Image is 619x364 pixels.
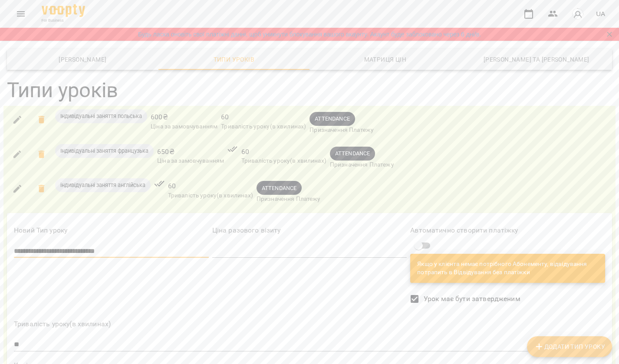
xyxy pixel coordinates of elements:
p: Ціна за замовчуванням [151,122,217,131]
p: Призначення Платежу [330,161,394,169]
span: індивідуальні заняття англійська [55,181,151,189]
span: Індивідуальні заняття французька [55,147,154,155]
span: [PERSON_NAME] та [PERSON_NAME] [466,54,607,65]
span: Ви впевнені що хочите видалити Індивідуальні заняття французька? [31,144,52,165]
button: Додати Тип Уроку [527,336,612,357]
img: avatar_s.png [572,8,584,20]
span: UA [596,9,605,18]
div: Якщо у клієнта немає потрібного Абонементу, відвідування потрапить в Відвідування без платіжки [417,256,598,280]
p: Тривалість уроку(в хвилинах) [241,157,326,165]
span: Типи уроків [164,54,305,65]
button: Menu [10,3,31,24]
span: Ви впевнені що хочите видалити Індивідуальні заняття польська? [31,109,52,130]
span: For Business [42,18,85,23]
label: Тривалість уроку(в хвилинах) [14,321,605,328]
span: Індивідуальні заняття польська [55,112,147,120]
span: ATTENDANCE [257,184,302,192]
span: Урок має бути затвердженим [424,294,520,304]
span: Матриця цін [315,54,456,65]
p: Призначення Платежу [309,126,374,134]
p: Тривалість уроку(в хвилинах) [168,191,253,200]
h3: Типи уроків [7,79,612,102]
span: 60 [168,181,253,191]
p: Тривалість уроку(в хвилинах) [221,122,306,131]
span: Додати Тип Уроку [534,341,605,352]
span: 60 [221,112,306,122]
span: 650 ₴ [157,147,224,157]
p: Ціна за замовчуванням [157,157,224,165]
label: Новий Тип уроку [14,227,209,234]
label: Автоматично створити платіжку [410,227,605,234]
span: ATTENDANCE [309,115,355,123]
button: Закрити сповіщення [603,28,616,40]
button: UA [593,6,609,22]
span: 60 [241,147,326,157]
p: Призначення Платежу [257,195,321,203]
span: [PERSON_NAME] [12,54,153,65]
span: ATTENDANCE [330,149,375,157]
label: Ціна разового візиту [212,227,407,234]
a: Будь ласка оновіть свої платіжні данні, щоб уникнути блокування вашого акаунту. Акаунт буде забло... [138,30,481,39]
img: Voopty Logo [42,4,85,17]
span: 600 ₴ [151,112,217,122]
span: Ви впевнені що хочите видалити індивідуальні заняття англійська ? [31,178,52,199]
